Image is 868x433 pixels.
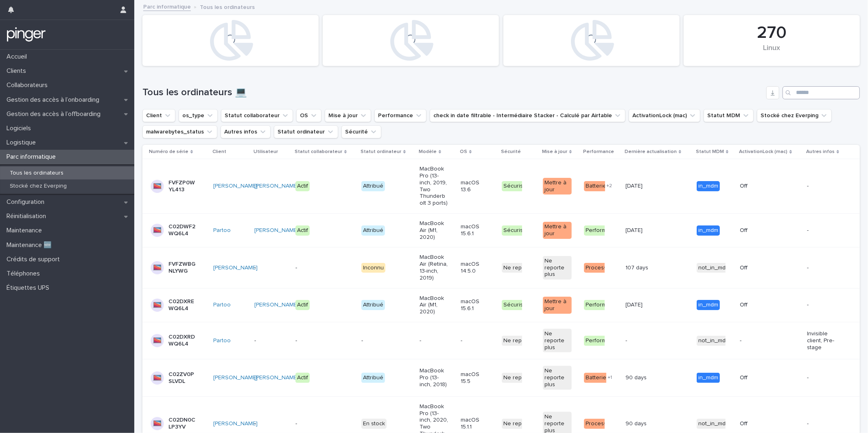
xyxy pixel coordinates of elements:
a: Partoo [213,337,231,344]
p: macOS 15.6.1 [461,298,490,312]
button: OS [296,109,321,122]
p: - [295,337,324,344]
p: Numéro de série [149,147,188,156]
div: Ne reporte plus [502,419,547,429]
p: Étiquettes UPS [3,284,56,292]
p: - [420,337,448,344]
p: - [295,265,324,271]
p: Mise à jour [542,147,567,156]
p: Off [740,227,769,234]
a: [PERSON_NAME] [213,265,258,271]
p: 90 days [625,373,648,381]
div: Ne reporte plus [502,373,547,383]
div: Sécurisé [502,300,528,310]
a: Parc informatique [143,2,191,11]
button: Stocké chez Everping [757,109,832,122]
p: Off [740,374,769,381]
p: - [807,265,836,271]
a: Partoo [213,227,231,234]
p: macOS 14.5.0 [461,261,490,275]
p: C02DXRDWQ6L4 [168,334,197,348]
p: Off [740,183,769,190]
p: Statut ordinateur [361,147,401,156]
p: OS [460,147,467,156]
img: mTgBEunGTSyRkCgitkcU [7,26,46,43]
p: MacBook Air (M1, 2020) [420,220,448,241]
p: Dernière actualisation [625,147,677,156]
div: not_in_mdm [697,419,732,429]
div: Actif [295,181,310,191]
div: Inconnu [361,263,385,273]
span: + 2 [607,184,612,188]
p: C02ZV0PSLVDL [168,371,197,385]
p: - [254,337,283,344]
div: Mettre à jour [543,297,572,314]
p: ActivationLock (mac) [739,147,787,156]
p: Statut collaborateur [295,147,342,156]
button: Statut ordinateur [274,125,338,138]
div: 270 [697,23,846,43]
p: Sécurité [501,147,521,156]
button: os_type [179,109,218,122]
span: + 1 [608,375,612,380]
p: FVFZP0WYL413 [168,179,197,193]
div: Processeur [584,419,617,429]
p: Tous les ordinateurs [3,170,70,177]
p: - [807,374,836,381]
div: Actif [295,300,310,310]
a: [PERSON_NAME] [254,302,299,308]
p: Clients [3,67,33,75]
tr: C02DXREWQ6L4Partoo [PERSON_NAME] ActifAttribuéMacBook Air (M1, 2020)macOS 15.6.1SécuriséMettre à ... [142,288,860,322]
p: Crédits de support [3,256,66,263]
p: Réinitialisation [3,212,52,220]
p: Logiciels [3,125,37,132]
div: Search [783,86,860,99]
p: MacBook Air (M1, 2020) [420,295,448,315]
div: in_mdm [697,181,720,191]
div: Performant [584,300,616,310]
p: Off [740,265,769,271]
p: Téléphones [3,270,46,278]
button: ActivationLock (mac) [629,109,700,122]
tr: C02ZV0PSLVDL[PERSON_NAME] [PERSON_NAME] ActifAttribuéMacBook Pro (13-inch, 2018)macOS 15.5Ne repo... [142,359,860,396]
p: - [254,420,283,427]
div: Performant [584,225,616,236]
p: - [807,302,836,308]
tr: C02DXRDWQ6L4Partoo -----Ne reporte plusNe reporte plusPerformant-- not_in_mdm-Invisible client, P... [142,322,860,359]
p: Gestion des accès à l’offboarding [3,110,107,118]
div: not_in_mdm [697,263,732,273]
p: Configuration [3,198,51,206]
p: - [254,265,283,271]
p: Maintenance [3,227,48,234]
button: Statut MDM [704,109,754,122]
p: MacBook Air (Retina, 13-inch, 2019) [420,254,448,281]
button: Mise à jour [325,109,371,122]
button: Statut collaborateur [221,109,293,122]
p: Client [212,147,226,156]
p: Collaborateurs [3,81,54,89]
div: Mettre à jour [543,222,572,239]
p: - [361,337,390,344]
div: Linux [697,44,846,61]
p: Maintenance 🆕 [3,241,58,249]
div: Batterie [584,181,608,191]
p: Statut MDM [696,147,724,156]
p: - [295,420,324,427]
div: Mettre à jour [543,178,572,195]
a: [PERSON_NAME] [213,183,258,190]
p: [DATE] [625,181,644,190]
a: Partoo [213,302,231,308]
div: Attribué [361,225,385,236]
a: [PERSON_NAME] [254,183,299,190]
div: En stock [361,419,387,429]
p: macOS 15.1.1 [461,417,490,431]
p: Performance [583,147,614,156]
div: not_in_mdm [697,336,732,346]
button: Sécurité [341,125,381,138]
p: C02DWF2WQ6L4 [168,223,197,237]
p: - [807,420,836,427]
p: Invisible client, Pre-stage [807,330,836,351]
p: - [461,337,490,344]
div: in_mdm [697,373,720,383]
p: - [807,183,836,190]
